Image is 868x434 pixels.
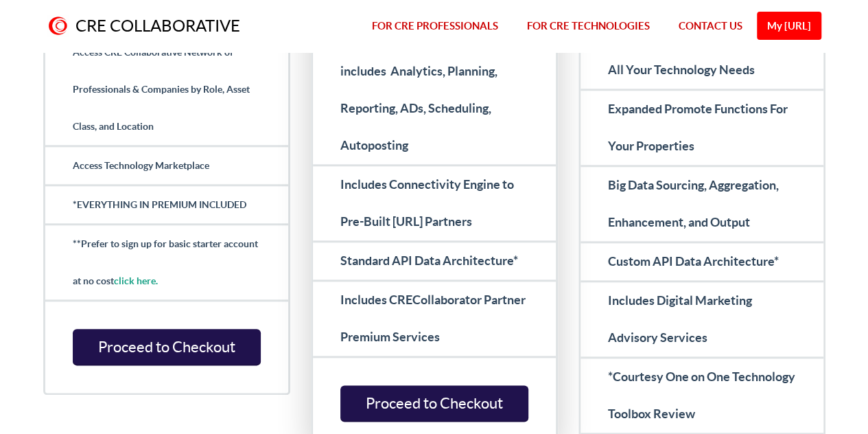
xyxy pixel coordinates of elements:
[551,185,553,206] div: Protected by Grammarly
[551,385,553,406] div: Protected by Grammarly
[608,178,779,229] strong: Big Data Sourcing, Aggregation, Enhancement, and Output
[340,27,510,152] strong: Social Media Promotion Engine includes Analytics, Planning, Reporting, ADs, Scheduling, Autoposting
[819,260,821,281] div: Protected by Grammarly
[819,95,821,116] div: Protected by Grammarly
[340,385,528,422] a: Proceed to Checkout
[608,102,788,153] strong: Expanded Promote Functions For Your Properties
[608,293,752,345] strong: Includes Digital Marketing Advisory Services
[73,199,246,210] strong: *EVERYTHING IN PREMIUM INCLUDED
[551,258,553,279] div: Protected by Grammarly
[757,12,821,40] a: My [URL]
[73,329,261,365] a: Proceed to Checkout
[73,238,258,286] strong: **Prefer to sign up for basic starter account at no cost
[340,177,514,229] strong: Includes Connectivity Engine to Pre-Built [URL] Partners
[340,293,526,344] strong: Includes CRECollaborator Partner Premium Services
[114,275,158,286] a: click here.
[608,369,795,421] strong: *Courtesy One on One Technology Toolbox Review
[608,254,779,269] strong: Custom API Data Architecture*
[73,47,250,132] strong: Access CRE Collaborative Network of Professionals & Companies by Role, Asset Class, and Location
[340,253,518,268] strong: Standard API Data Architecture*
[73,160,209,171] strong: Access Technology Marketplace
[608,25,789,77] strong: Custom Connectivity Engines For All Your Technology Needs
